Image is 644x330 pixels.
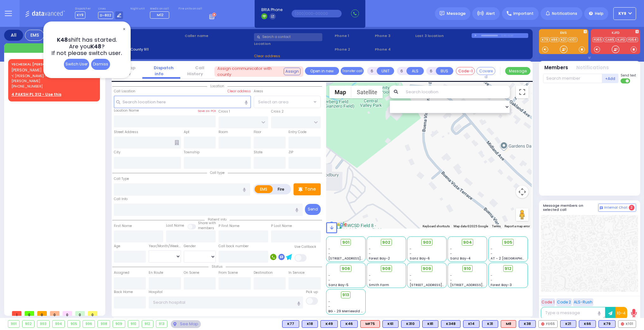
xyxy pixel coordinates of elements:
[53,321,65,327] div: 904
[98,12,113,19] span: D-802
[219,270,238,275] label: From Scene
[130,7,145,11] label: Night unit
[219,244,249,249] label: Call back number
[422,320,438,328] div: BLS
[156,321,167,327] div: 913
[341,67,364,75] button: Transfer call
[560,37,567,42] a: K21
[157,12,164,17] span: M12
[621,78,631,84] label: Turn off text
[98,321,110,327] div: 908
[207,170,228,175] span: Call type
[114,176,129,181] label: Call Type
[272,185,290,193] label: Fire
[217,65,283,78] span: Assign communicator with county
[329,86,351,98] button: Show street map
[369,247,371,251] span: -
[410,273,412,278] span: -
[513,11,534,16] span: Important
[491,251,492,256] span: -
[541,298,555,306] button: Code 1
[205,217,230,222] span: Patient info
[328,256,388,261] span: [STREET_ADDRESS][PERSON_NAME]
[328,309,364,314] span: BG - 29 Merriewold S.
[114,244,120,249] label: Age
[576,64,609,71] button: Notifications
[604,37,616,42] a: CAR5
[11,62,63,67] a: YECHESKAL [PERSON_NAME]
[219,223,239,229] label: P First Name
[261,7,282,13] span: BRIA Phone
[320,320,338,328] div: BLS
[328,278,330,283] span: -
[406,67,424,75] button: ALS
[22,321,34,327] div: 902
[342,239,350,246] span: 901
[12,311,22,316] span: 1
[149,290,163,295] label: Hospital
[208,264,226,269] span: Status
[320,320,338,328] div: K49
[114,130,138,135] label: Street Address
[328,247,330,251] span: -
[328,273,330,278] span: -
[543,74,602,83] input: Search member
[543,204,598,212] h5: Message members on selected call
[538,320,558,328] div: FD55
[306,290,318,295] label: Pick up
[382,320,399,328] div: K61
[360,320,380,328] div: ALS
[227,89,251,94] label: Clear address
[369,251,371,256] span: -
[369,256,390,261] span: Forest Bay-2
[258,99,288,105] span: Select an area
[382,266,391,272] span: 908
[114,108,139,113] label: Location Name
[37,311,47,316] span: 0
[335,47,373,52] span: Phone 2
[68,321,80,327] div: 905
[254,130,261,135] label: Floor
[598,204,636,212] button: Internal Chat 2
[328,220,349,229] img: Google
[360,320,380,328] div: MF75
[351,86,383,98] button: Show satellite imagery
[402,86,510,98] input: Search location
[369,283,389,287] span: Smith Farm
[114,150,121,155] label: City
[464,266,471,272] span: 910
[288,130,307,135] label: Entry Code
[410,251,412,256] span: -
[207,84,227,89] span: Location
[305,67,339,75] a: Open in new page
[369,278,371,283] span: -
[114,290,133,295] label: Back Home
[501,320,516,328] div: M8
[171,320,201,328] div: See map
[328,283,349,287] span: Sanz Bay-5
[50,311,59,316] span: 0
[116,40,183,45] label: Caller:
[600,206,603,210] img: comment-alt.png
[450,251,452,256] span: -
[88,311,97,316] span: 0
[121,26,127,33] span: ✕
[621,322,624,326] img: red-radio-icon.svg
[178,7,202,11] label: Fire units on call
[328,251,330,256] span: -
[463,320,480,328] div: BLS
[476,67,495,75] button: Covered
[544,64,568,71] button: Members
[377,67,394,75] button: UNIT
[219,130,228,135] label: Room
[410,278,412,283] span: -
[375,47,413,52] span: Phone 4
[75,311,85,316] span: 0
[11,92,61,97] u: 4 PAKSH PL 312 - Use this
[305,204,321,215] button: Send
[340,320,358,328] div: BLS
[254,33,322,41] input: Search a contact
[149,270,163,275] label: En Route
[11,84,43,89] span: [PHONE_NUMBER]
[282,320,299,328] div: K77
